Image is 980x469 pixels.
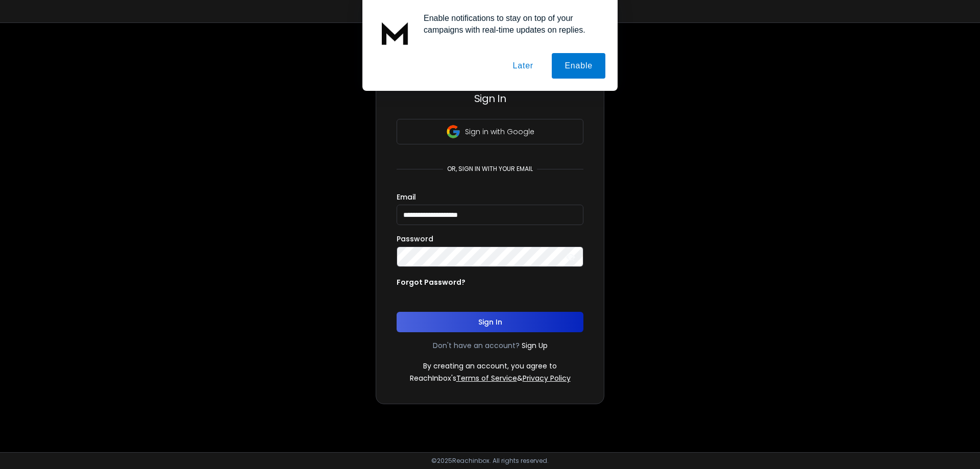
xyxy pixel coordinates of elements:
label: Email [397,193,416,201]
div: Enable notifications to stay on top of your campaigns with real-time updates on replies. [415,12,605,36]
p: © 2025 Reachinbox. All rights reserved. [431,457,549,465]
h3: Sign In [397,91,583,106]
img: notification icon [375,12,415,53]
label: Password [397,235,433,242]
p: By creating an account, you agree to [423,361,557,371]
p: Sign in with Google [465,127,534,137]
a: Sign Up [522,340,548,351]
a: Terms of Service [456,373,517,383]
button: Later [500,53,546,79]
p: Forgot Password? [397,277,465,287]
button: Enable [552,53,605,79]
p: or, sign in with your email [443,165,537,173]
button: Sign in with Google [397,119,583,144]
p: ReachInbox's & [410,373,571,383]
button: Sign In [397,312,583,332]
a: Privacy Policy [523,373,571,383]
p: Don't have an account? [433,340,520,351]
